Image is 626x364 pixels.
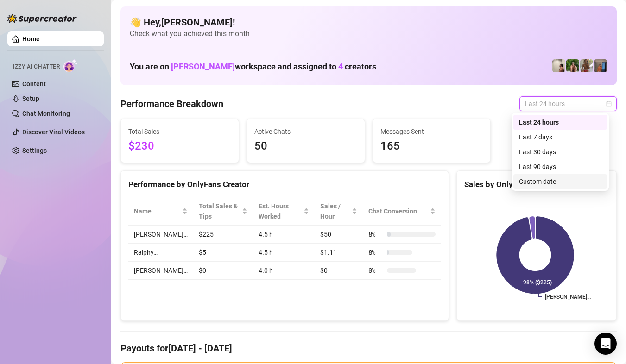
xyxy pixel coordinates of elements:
td: [PERSON_NAME]… [128,226,193,244]
div: Est. Hours Worked [259,201,302,221]
div: Performance by OnlyFans Creator [128,178,441,191]
img: Nathaniel [580,59,593,72]
div: Open Intercom Messenger [594,333,617,355]
a: Setup [22,95,39,102]
th: Name [128,197,193,226]
td: 4.5 h [253,226,315,244]
span: [PERSON_NAME] [171,62,235,71]
span: $230 [128,138,231,155]
a: Content [22,80,46,88]
h4: Payouts for [DATE] - [DATE] [120,342,617,355]
h1: You are on workspace and assigned to creators [130,62,376,72]
img: Wayne [594,59,607,72]
td: Ralphy… [128,244,193,262]
td: $0 [315,262,363,280]
h4: 👋 Hey, [PERSON_NAME] ! [130,16,607,29]
span: Messages Sent [380,126,483,137]
th: Chat Conversion [363,197,441,226]
img: AI Chatter [63,59,78,72]
img: Nathaniel [566,59,579,72]
span: 4 [338,62,343,71]
span: 8 % [368,229,383,239]
td: 4.0 h [253,262,315,280]
td: $0 [193,262,253,280]
div: Last 90 days [519,162,601,172]
a: Home [22,35,40,43]
span: Last 24 hours [525,97,611,111]
span: calendar [606,101,612,107]
td: $50 [315,226,363,244]
div: Last 90 days [513,159,607,174]
td: $1.11 [315,244,363,262]
div: Last 7 days [513,130,607,144]
th: Total Sales & Tips [193,197,253,226]
span: Sales / Hour [320,201,350,221]
span: 165 [380,138,483,155]
td: $225 [193,226,253,244]
div: Last 24 hours [519,117,601,127]
span: Total Sales [128,126,231,137]
span: 50 [254,138,357,155]
a: Chat Monitoring [22,110,70,117]
div: Last 24 hours [513,115,607,130]
div: Sales by OnlyFans Creator [464,178,609,191]
div: Custom date [519,176,601,187]
div: Last 30 days [519,147,601,157]
div: Last 7 days [519,132,601,142]
span: Name [134,206,180,216]
span: Chat Conversion [368,206,428,216]
img: Ralphy [552,59,565,72]
span: Izzy AI Chatter [13,63,60,71]
h4: Performance Breakdown [120,97,223,110]
a: Settings [22,147,47,154]
span: 0 % [368,265,383,276]
span: Active Chats [254,126,357,137]
div: Custom date [513,174,607,189]
div: Last 30 days [513,144,607,159]
td: $5 [193,244,253,262]
span: 8 % [368,247,383,257]
img: logo-BBDzfeDw.svg [7,14,77,23]
text: [PERSON_NAME]… [545,294,591,300]
a: Discover Viral Videos [22,128,85,136]
td: [PERSON_NAME]… [128,262,193,280]
span: Total Sales & Tips [199,201,240,221]
td: 4.5 h [253,244,315,262]
th: Sales / Hour [315,197,363,226]
span: Check what you achieved this month [130,29,607,39]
